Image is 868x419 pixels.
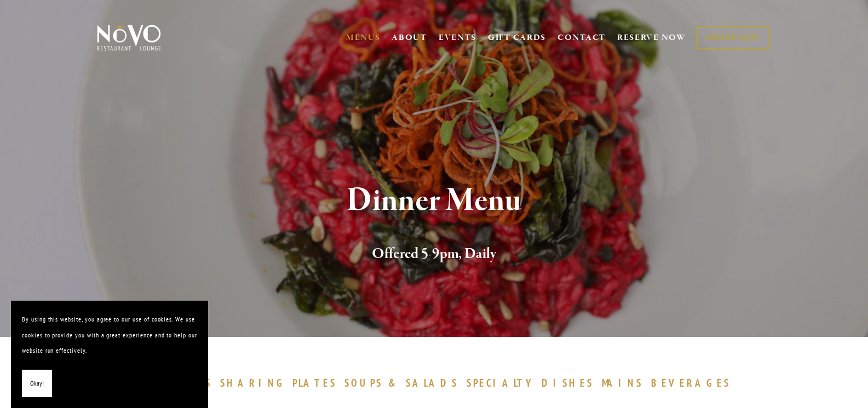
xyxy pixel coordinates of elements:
span: MAINS [602,376,643,389]
a: ABOUT [392,32,427,43]
a: CONTACT [557,27,606,48]
span: DISHES [542,376,594,389]
a: BEVERAGES [651,376,737,389]
span: SPECIALTY [467,376,537,389]
h2: Offered 5-9pm, Daily [115,243,754,266]
img: Novo Restaurant &amp; Lounge [95,24,163,51]
button: Okay! [22,370,52,398]
a: MENUS [346,32,381,43]
p: By using this website, you agree to our use of cookies. We use cookies to provide you with a grea... [22,312,197,359]
a: GIFT CARDS [488,27,546,48]
span: SHARING [220,376,287,389]
a: ORDER NOW [697,27,768,49]
section: Cookie banner [11,301,208,408]
a: EVENTS [439,32,476,43]
span: SALADS [406,376,458,389]
span: SOUPS [344,376,383,389]
a: SPECIALTYDISHES [467,376,599,389]
span: PLATES [292,376,337,389]
a: MAINS [602,376,648,389]
a: SHARINGPLATES [220,376,342,389]
a: RESERVE NOW [617,27,686,48]
span: & [388,376,400,389]
h1: Dinner Menu [115,183,754,219]
span: Okay! [30,376,44,392]
span: BEVERAGES [651,376,731,389]
a: SOUPS&SALADS [344,376,463,389]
